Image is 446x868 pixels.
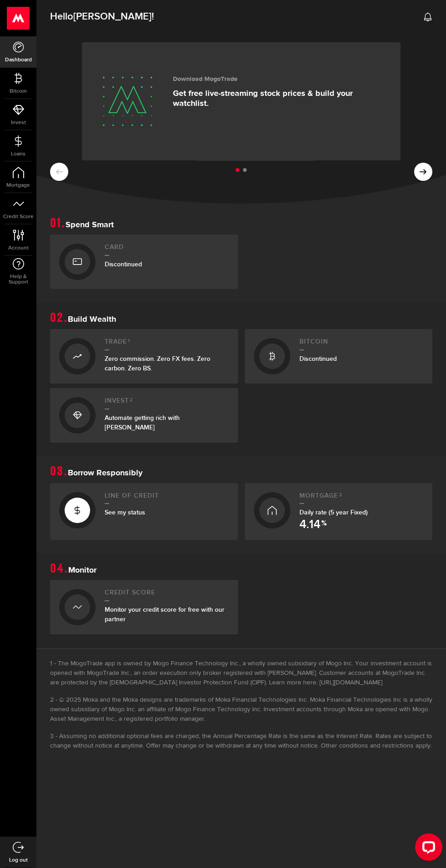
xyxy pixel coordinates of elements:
span: Automate getting rich with [PERSON_NAME] [105,414,180,431]
h2: Invest [105,397,229,409]
span: Daily rate (5 year Fixed) [299,509,368,516]
h1: Monitor [50,563,432,575]
li: Assuming no additional optional fees are charged, the Annual Percentage Rate is the same as the I... [50,732,432,751]
a: Invest2Automate getting rich with [PERSON_NAME] [50,388,238,443]
h2: Card [105,244,229,256]
span: Discontinued [299,355,337,363]
p: Get free live-streaming stock prices & build your watchlist. [173,89,387,109]
a: Download MogoTrade Get free live-streaming stock prices & build your watchlist. [82,42,400,160]
h2: Mortgage [299,492,424,504]
a: CardDiscontinued [50,234,238,289]
h3: Download MogoTrade [173,75,387,83]
h1: Borrow Responsibly [50,465,432,478]
span: Discontinued [105,260,142,268]
h2: Credit Score [105,589,229,601]
h1: Spend Smart [50,217,432,230]
span: Monitor your credit score for free with our partner [105,606,224,623]
span: Zero commission. Zero FX fees. Zero carbon. Zero BS. [105,355,210,372]
span: Hello ! [50,7,154,26]
li: © 2025 Moka and the Moka designs are trademarks of Moka Financial Technologies Inc. Moka Financia... [50,695,432,724]
li: The MogoTrade app is owned by Mogo Finance Technology Inc., a wholly owned subsidiary of Mogo Inc... [50,659,432,688]
a: Line of creditSee my status [50,483,238,540]
span: [PERSON_NAME] [73,10,152,23]
span: % [321,520,327,531]
sup: 3 [339,492,342,498]
sup: 2 [130,397,133,403]
h2: Trade [105,338,229,350]
h1: Build Wealth [50,312,432,324]
a: BitcoinDiscontinued [245,329,433,384]
h2: Line of credit [105,492,229,504]
a: Credit ScoreMonitor your credit score for free with our partner [50,580,238,634]
sup: 1 [128,338,130,344]
a: Trade1Zero commission. Zero FX fees. Zero carbon. Zero BS. [50,329,238,384]
span: 4.14 [299,519,320,531]
iframe: LiveChat chat widget [408,830,446,868]
a: Mortgage3Daily rate (5 year Fixed) 4.14 % [245,483,433,540]
h2: Bitcoin [299,338,424,350]
span: See my status [105,509,145,516]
